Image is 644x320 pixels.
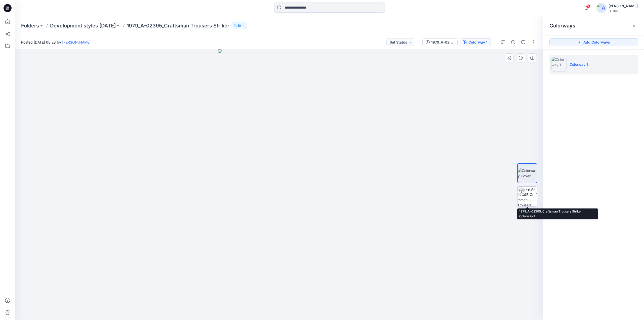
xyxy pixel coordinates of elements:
[422,38,458,46] button: 1979_A-02395_Craftsman Trousers Striker
[460,38,491,46] button: Colorway 1
[218,49,340,320] img: eyJhbGciOiJIUzI1NiIsImtpZCI6IjAiLCJzbHQiOiJzZXMiLCJ0eXAiOiJKV1QifQ.eyJkYXRhIjp7InR5cGUiOiJzdG9yYW...
[231,22,247,29] button: 10
[596,3,607,13] img: avatar
[570,62,588,67] p: Colorway 1
[468,40,488,45] div: Colorway 1
[586,4,590,8] span: 5
[21,22,39,29] a: Folders
[517,187,537,206] img: 1979_A-02395_Craftsman Trousers Striker Colorway 1
[127,22,229,29] p: 1979_A-02395_Craftsman Trousers Striker
[509,38,517,46] button: Details
[238,23,241,28] p: 10
[518,168,537,179] img: Colorway Cover
[549,23,575,29] h2: Colorways
[21,40,91,45] span: Posted [DATE] 08:28 by
[551,57,567,72] img: Colorway 1
[609,3,638,9] div: [PERSON_NAME]
[431,40,454,45] div: 1979_A-02395_Craftsman Trousers Striker
[62,40,91,44] a: [PERSON_NAME]
[50,22,116,29] a: Development styles [DATE]
[609,9,638,13] div: Guston
[549,38,638,46] button: Add Colorways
